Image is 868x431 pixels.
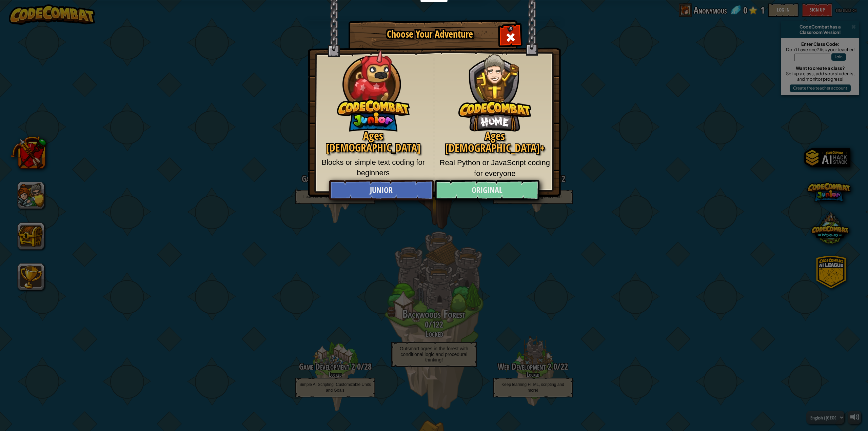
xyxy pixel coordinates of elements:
[360,29,499,40] h1: Choose Your Adventure
[435,180,539,200] a: Original
[439,157,551,179] p: Real Python or JavaScript coding for everyone
[337,45,410,132] img: CodeCombat Junior hero character
[458,42,531,132] img: CodeCombat Original hero character
[318,157,429,178] p: Blocks or simple text coding for beginners
[439,130,551,154] h2: Ages [DEMOGRAPHIC_DATA]+
[500,26,521,47] div: Close modal
[318,130,429,154] h2: Ages [DEMOGRAPHIC_DATA]
[329,180,433,200] a: Junior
